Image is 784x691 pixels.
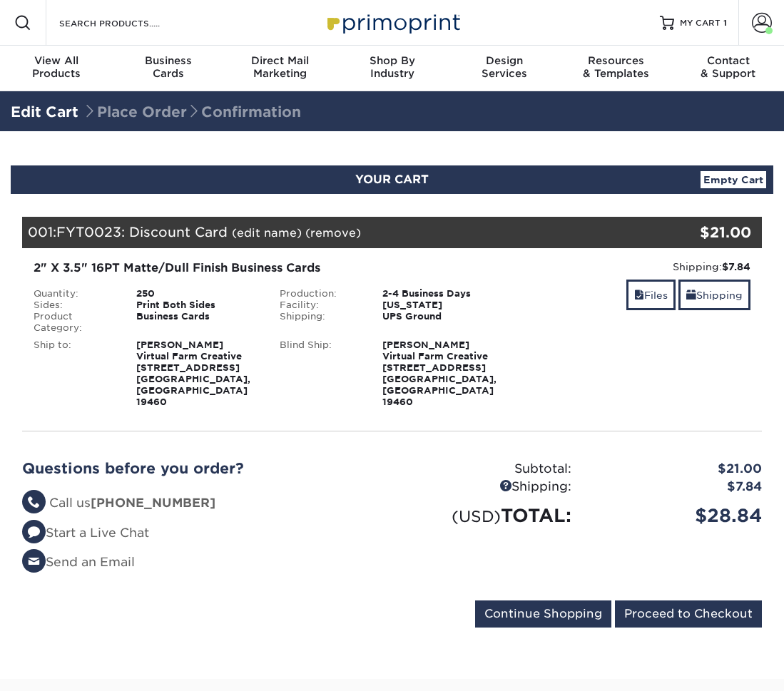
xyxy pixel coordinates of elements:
strong: $7.84 [722,261,750,272]
div: Print Both Sides [126,300,269,311]
span: Resources [560,54,672,67]
span: Place Order Confirmation [83,103,301,121]
div: 250 [126,288,269,300]
span: MY CART [680,17,721,29]
div: Facility: [269,300,372,311]
span: Design [448,54,560,67]
strong: [PERSON_NAME] Virtual Farm Creative [STREET_ADDRESS] [GEOGRAPHIC_DATA], [GEOGRAPHIC_DATA] 19460 [136,339,250,407]
div: Business Cards [126,311,269,334]
div: & Support [672,54,784,80]
div: Shipping: [269,311,372,322]
div: Sides: [23,300,126,311]
a: Contact& Support [672,46,784,91]
a: DesignServices [448,46,560,91]
input: Proceed to Checkout [615,600,762,628]
span: 1 [723,18,727,28]
div: Cards [112,54,224,80]
a: (edit name) [232,226,302,240]
span: Business [112,54,224,67]
a: Empty Cart [701,171,766,188]
div: Product Category: [23,311,126,334]
div: $21.00 [638,222,751,243]
div: Industry [336,54,448,80]
strong: [PERSON_NAME] Virtual Farm Creative [STREET_ADDRESS] [GEOGRAPHIC_DATA], [GEOGRAPHIC_DATA] 19460 [382,339,497,407]
span: FYT0023: Discount Card [56,224,228,240]
input: SEARCH PRODUCTS..... [58,14,197,31]
div: Production: [269,288,372,300]
a: BusinessCards [112,46,224,91]
a: Direct MailMarketing [224,46,336,91]
div: Services [448,54,560,80]
div: UPS Ground [372,311,515,322]
small: (USD) [452,507,501,526]
div: Quantity: [23,288,126,300]
a: Edit Cart [11,103,78,121]
div: $28.84 [582,502,773,529]
span: YOUR CART [355,173,429,186]
div: TOTAL: [392,502,583,529]
div: Marketing [224,54,336,80]
a: Start a Live Chat [22,526,149,540]
input: Continue Shopping [475,600,611,628]
div: 2-4 Business Days [372,288,515,300]
a: (remove) [305,226,361,240]
div: 001: [22,217,638,248]
span: Direct Mail [224,54,336,67]
div: 2" X 3.5" 16PT Matte/Dull Finish Business Cards [34,260,504,277]
div: $7.84 [582,478,773,496]
strong: [PHONE_NUMBER] [91,496,215,510]
span: Shop By [336,54,448,67]
div: $21.00 [582,460,773,478]
a: Send an Email [22,555,135,569]
div: Subtotal: [392,460,583,478]
li: Call us [22,494,382,513]
a: Shipping [678,280,750,310]
span: shipping [686,290,696,301]
iframe: Google Customer Reviews [4,648,121,686]
div: Blind Ship: [269,339,372,408]
div: [US_STATE] [372,300,515,311]
h2: Questions before you order? [22,460,382,477]
div: Ship to: [23,339,126,408]
a: Files [626,280,676,310]
div: & Templates [560,54,672,80]
div: Shipping: [392,478,583,496]
img: Primoprint [321,7,464,38]
span: files [634,290,644,301]
div: Shipping: [526,260,750,274]
a: Shop ByIndustry [336,46,448,91]
span: Contact [672,54,784,67]
a: Resources& Templates [560,46,672,91]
